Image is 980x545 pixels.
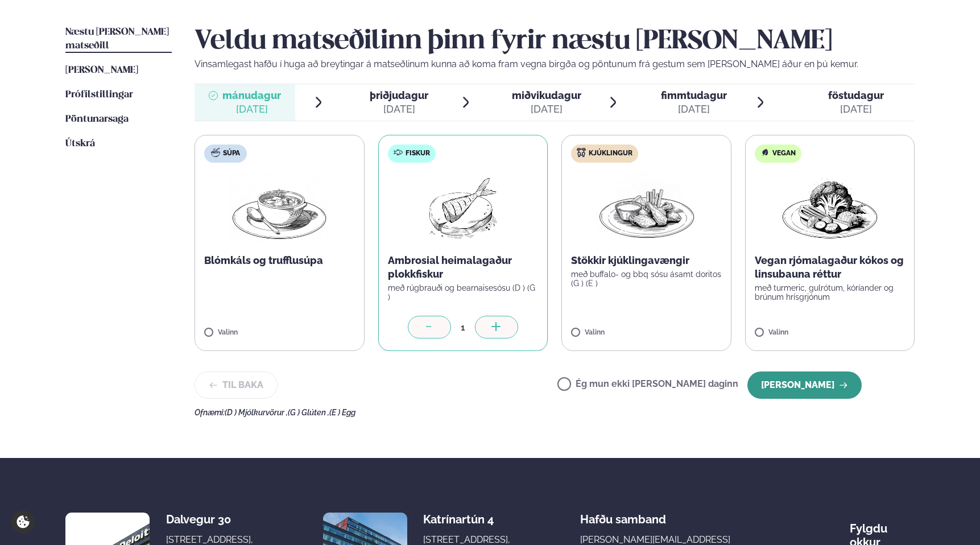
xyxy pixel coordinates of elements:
[755,283,905,302] p: með turmeric, gulrótum, kóríander og brúnum hrísgrjónum
[195,26,915,57] h2: Veldu matseðilinn þinn fyrir næstu [PERSON_NAME]
[65,65,138,75] span: [PERSON_NAME]
[195,408,915,417] div: Ofnæmi:
[571,254,722,267] p: Stökkir kjúklingavængir
[211,148,220,157] img: soup.svg
[329,408,355,417] span: (E ) Egg
[65,114,129,124] span: Pöntunarsaga
[223,149,240,158] span: Súpa
[11,510,35,534] a: Cookie settings
[65,26,172,53] a: Næstu [PERSON_NAME] matseðill
[65,90,133,100] span: Prófílstillingar
[423,513,514,526] div: Katrínartún 4
[65,64,138,77] a: [PERSON_NAME]
[388,254,539,281] p: Ambrosial heimalagaður plokkfiskur
[65,113,129,126] a: Pöntunarsaga
[772,149,796,158] span: Vegan
[661,102,727,116] div: [DATE]
[222,89,281,101] span: mánudagur
[828,102,884,116] div: [DATE]
[65,137,95,151] a: Útskrá
[577,148,586,157] img: chicken.svg
[571,270,722,288] p: með buffalo- og bbq sósu ásamt doritos (G ) (E )
[780,172,880,245] img: Vegan.png
[225,408,288,417] span: (D ) Mjólkurvörur ,
[65,88,133,102] a: Prófílstillingar
[580,503,666,526] span: Hafðu samband
[755,254,905,281] p: Vegan rjómalagaður kókos og linsubauna réttur
[406,149,430,158] span: Fiskur
[370,102,428,116] div: [DATE]
[828,89,884,101] span: föstudagur
[512,102,581,116] div: [DATE]
[760,148,770,157] img: Vegan.svg
[512,89,581,101] span: miðvikudagur
[288,408,329,417] span: (G ) Glúten ,
[394,148,403,157] img: fish.svg
[451,321,475,334] div: 1
[222,102,281,116] div: [DATE]
[596,172,696,245] img: Chicken-wings-legs.png
[388,283,539,302] p: með rúgbrauði og bearnaisesósu (D ) (G )
[166,513,257,526] div: Dalvegur 30
[427,172,499,245] img: fish.png
[195,57,915,71] p: Vinsamlegast hafðu í huga að breytingar á matseðlinum kunna að koma fram vegna birgða og pöntunum...
[661,89,727,101] span: fimmtudagur
[65,27,169,51] span: Næstu [PERSON_NAME] matseðill
[589,149,632,158] span: Kjúklingur
[229,172,329,245] img: Soup.png
[195,371,278,399] button: Til baka
[747,371,862,399] button: [PERSON_NAME]
[65,139,95,148] span: Útskrá
[370,89,428,101] span: þriðjudagur
[204,254,355,267] p: Blómkáls og trufflusúpa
